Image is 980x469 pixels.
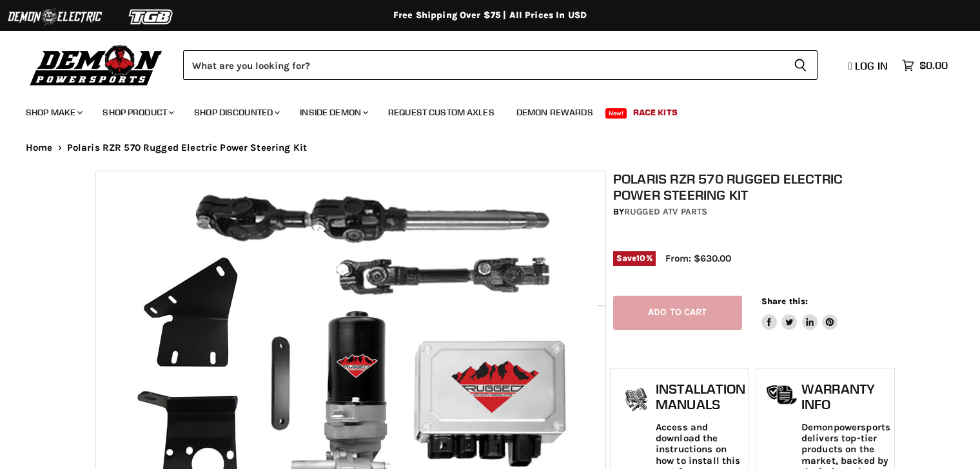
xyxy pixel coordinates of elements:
span: Save % [613,251,656,265]
a: Shop Product [93,99,182,126]
a: Demon Rewards [507,99,603,126]
ul: Main menu [16,94,945,126]
a: Log in [843,60,896,72]
h1: Warranty Info [801,381,890,412]
span: 10 [636,253,645,263]
img: install_manual-icon.png [620,385,652,417]
button: Search [783,50,818,80]
div: by [613,205,892,219]
img: TGB Logo 2 [103,5,200,29]
a: Shop Make [16,99,90,126]
span: Polaris RZR 570 Rugged Electric Power Steering Kit [67,142,308,153]
a: Home [26,142,53,153]
span: Log in [855,59,888,72]
h1: Installation Manuals [656,381,745,412]
a: Race Kits [623,99,687,126]
aside: Share this: [761,296,838,330]
span: $0.00 [919,59,948,72]
span: From: $630.00 [665,253,731,264]
form: Product [183,50,818,80]
img: warranty-icon.png [766,385,798,405]
input: Search [183,50,783,80]
a: Shop Discounted [184,99,288,126]
span: Share this: [761,296,808,306]
a: Inside Demon [290,99,376,126]
img: Demon Powersports [26,42,167,88]
a: $0.00 [896,56,954,75]
img: Demon Electric Logo 2 [6,5,103,29]
span: New! [605,108,627,119]
a: Request Custom Axles [378,99,504,126]
a: Rugged ATV Parts [624,206,707,217]
h1: Polaris RZR 570 Rugged Electric Power Steering Kit [613,171,892,203]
